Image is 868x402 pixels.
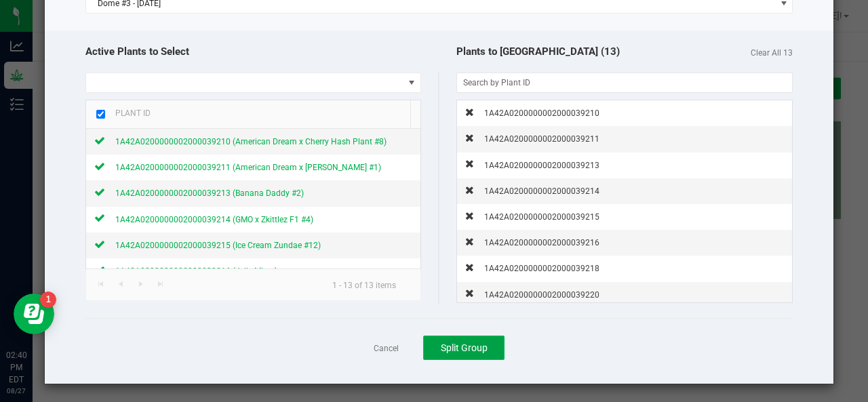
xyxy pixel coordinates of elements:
span: 1A42A0200000002000039214 [484,186,599,196]
span: 1A42A0200000002000039211 [484,134,599,144]
span: 1A42A0200000002000039220 [484,290,599,300]
span: Active Plants to Select [85,45,189,58]
kendo-pager-info: 1 - 13 of 13 items [321,275,407,295]
span: 1A42A0200000002000039216 [484,238,599,247]
span: 1A42A0200000002000039213 (Banana Daddy #2) [115,188,304,198]
span: 1A42A0200000002000039218 [484,264,599,273]
button: Split Group [423,336,505,360]
span: 1A42A0200000002000039215 (Ice Cream Zundae #12) [115,241,321,250]
iframe: Resource center [14,294,54,334]
span: Plant ID [115,108,151,118]
span: Plants to [GEOGRAPHIC_DATA] (13) [456,45,620,58]
span: 1A42A0200000002000039216 (Jelly Mints) [115,266,277,276]
a: Cancel [374,343,399,355]
span: 1A42A0200000002000039215 [484,212,599,222]
span: Clear All 13 [751,44,793,59]
span: 1A42A0200000002000039210 [484,108,599,118]
span: 1A42A0200000002000039210 (American Dream x Cherry Hash Plant #8) [115,137,387,146]
span: Split Group [441,342,488,353]
span: 1A42A0200000002000039213 [484,161,599,170]
iframe: Resource center unread badge [40,292,56,308]
span: 1A42A0200000002000039211 (American Dream x [PERSON_NAME] #1) [115,163,381,172]
input: NO DATA FOUND [457,73,793,92]
span: 1A42A0200000002000039214 (GMO x Zkittlez F1 #4) [115,215,313,224]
